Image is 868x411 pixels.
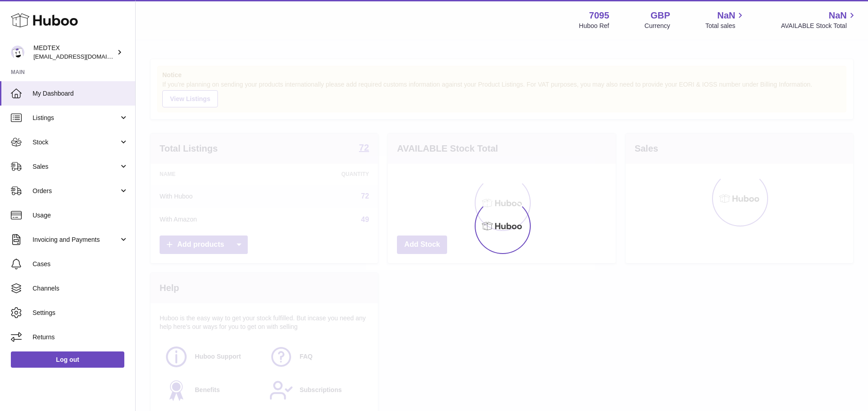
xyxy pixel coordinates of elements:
[33,284,128,293] span: Channels
[645,22,670,30] div: Currency
[33,187,119,195] span: Orders
[33,53,133,60] span: [EMAIL_ADDRESS][DOMAIN_NAME]
[651,9,670,22] strong: GBP
[33,309,128,317] span: Settings
[705,9,745,30] a: NaN Total sales
[33,44,115,61] div: MEDTEX
[11,46,24,59] img: internalAdmin-7095@internal.huboo.com
[781,9,857,30] a: NaN AVAILABLE Stock Total
[717,9,735,22] span: NaN
[11,351,124,368] a: Log out
[33,114,119,122] span: Listings
[33,138,119,147] span: Stock
[589,9,609,22] strong: 7095
[33,333,128,342] span: Returns
[579,22,609,30] div: Huboo Ref
[705,22,745,30] span: Total sales
[781,22,857,30] span: AVAILABLE Stock Total
[33,211,128,220] span: Usage
[33,89,128,98] span: My Dashboard
[829,9,847,22] span: NaN
[33,260,128,268] span: Cases
[33,236,119,244] span: Invoicing and Payments
[33,162,119,171] span: Sales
